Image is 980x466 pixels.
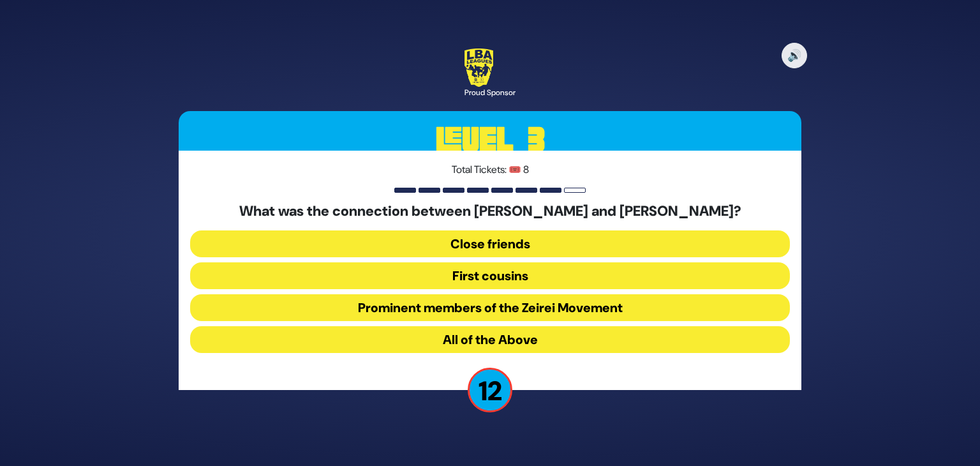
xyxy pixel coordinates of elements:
[179,111,801,169] h3: Level 3
[190,162,790,177] p: Total Tickets: 🎟️ 8
[190,294,790,321] button: Prominent members of the Zeirei Movement
[190,230,790,257] button: Close friends
[468,368,512,412] p: 12
[782,43,807,68] button: 🔊
[190,262,790,289] button: First cousins
[464,87,516,98] div: Proud Sponsor
[190,203,790,220] h5: What was the connection between [PERSON_NAME] and [PERSON_NAME]?
[464,49,493,87] img: LBA
[190,326,790,353] button: All of the Above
